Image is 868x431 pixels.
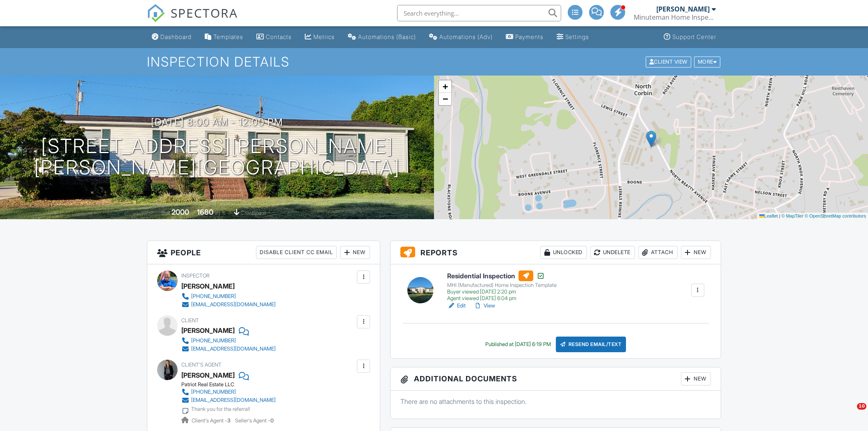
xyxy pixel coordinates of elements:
[646,56,691,67] div: Client View
[515,33,544,40] div: Payments
[840,403,860,423] iframe: Intercom live chat
[447,302,466,310] a: Edit
[447,295,557,302] div: Agent viewed [DATE] 6:04 pm
[147,241,380,264] h3: People
[181,337,276,345] a: [PHONE_NUMBER]
[656,5,710,13] div: [PERSON_NAME]
[565,33,589,40] div: Settings
[147,4,165,22] img: The Best Home Inspection Software - Spectora
[553,30,592,45] a: Settings
[681,372,711,385] div: New
[191,346,276,352] div: [EMAIL_ADDRESS][DOMAIN_NAME]
[147,11,238,28] a: SPECTORA
[191,301,276,308] div: [EMAIL_ADDRESS][DOMAIN_NAME]
[681,246,711,259] div: New
[181,396,276,404] a: [EMAIL_ADDRESS][DOMAIN_NAME]
[148,30,195,45] a: Dashboard
[266,33,292,40] div: Contacts
[426,30,496,45] a: Automations (Advanced)
[197,208,213,216] div: 1680
[503,30,547,45] a: Payments
[160,33,192,40] div: Dashboard
[181,345,276,353] a: [EMAIL_ADDRESS][DOMAIN_NAME]
[241,210,266,216] span: crawlspace
[213,33,243,40] div: Templates
[215,210,226,216] span: sq. ft.
[191,293,236,300] div: [PHONE_NUMBER]
[540,246,587,259] div: Unlocked
[439,93,451,105] a: Zoom out
[345,30,419,45] a: Automations (Basic)
[443,81,448,92] span: +
[181,317,199,323] span: Client
[313,33,335,40] div: Metrics
[191,337,236,344] div: [PHONE_NUMBER]
[447,271,557,281] h6: Residential Inspection
[634,13,716,21] div: Minuteman Home Inspections LLC
[779,213,780,218] span: |
[181,300,276,309] a: [EMAIL_ADDRESS][DOMAIN_NAME]
[447,271,557,302] a: Residential Inspection MHI (Manufactured) Home Inspection Template Buyer viewed [DATE] 2:20 pm Ag...
[439,33,493,40] div: Automations (Adv)
[759,213,778,218] a: Leaflet
[191,406,250,413] div: Thank you for the referral!
[857,403,866,410] span: 10
[439,80,451,93] a: Zoom in
[191,389,236,395] div: [PHONE_NUMBER]
[201,30,247,45] a: Templates
[485,341,551,348] div: Published at [DATE] 6:19 PM
[227,417,231,424] strong: 3
[171,208,189,216] div: 2000
[397,5,561,21] input: Search everything...
[447,282,557,289] div: MHI (Manufactured) Home Inspection Template
[646,131,656,147] img: Marker
[660,30,720,45] a: Support Center
[161,210,170,216] span: Built
[672,33,716,40] div: Support Center
[400,397,711,406] p: There are no attachments to this inspection.
[34,135,400,179] h1: [STREET_ADDRESS][PERSON_NAME] [PERSON_NAME][GEOGRAPHIC_DATA]
[638,246,678,259] div: Attach
[181,280,235,292] div: [PERSON_NAME]
[192,417,232,424] span: Client's Agent -
[181,381,282,388] div: Patriot Real Estate LLC
[256,246,337,259] div: Disable Client CC Email
[151,117,283,128] h3: [DATE] 8:00 am - 12:00 pm
[181,273,210,279] span: Inspector
[340,246,370,259] div: New
[253,30,295,45] a: Contacts
[645,58,693,64] a: Client View
[171,4,238,21] span: SPECTORA
[474,302,495,310] a: View
[805,213,866,218] a: © OpenStreetMap contributors
[147,55,721,69] h1: Inspection Details
[270,417,274,424] strong: 0
[191,397,276,403] div: [EMAIL_ADDRESS][DOMAIN_NAME]
[181,362,222,368] span: Client's Agent
[181,324,235,337] div: [PERSON_NAME]
[556,337,626,352] div: Resend Email/Text
[358,33,416,40] div: Automations (Basic)
[447,289,557,295] div: Buyer viewed [DATE] 2:20 pm
[443,94,448,104] span: −
[302,30,338,45] a: Metrics
[391,367,721,391] h3: Additional Documents
[181,388,276,396] a: [PHONE_NUMBER]
[781,213,804,218] a: © MapTiler
[181,292,276,300] a: [PHONE_NUMBER]
[181,369,235,381] a: [PERSON_NAME]
[694,56,721,67] div: More
[391,241,721,264] h3: Reports
[235,417,274,424] span: Seller's Agent -
[590,246,635,259] div: Undelete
